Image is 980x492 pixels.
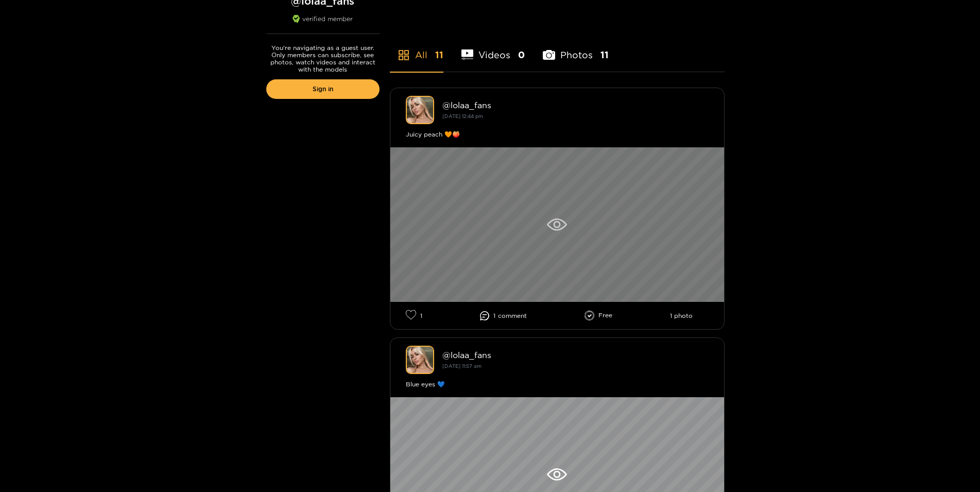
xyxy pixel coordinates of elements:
[442,100,709,110] div: @ lolaa_fans
[670,312,693,319] li: 1 photo
[406,96,434,124] img: lolaa_fans
[266,44,380,73] p: You're navigating as a guest user. Only members can subscribe, see photos, watch videos and inter...
[406,346,434,374] img: lolaa_fans
[600,48,609,61] span: 11
[480,311,527,320] li: 1
[498,312,527,319] span: comment
[266,79,380,99] a: Sign in
[398,49,410,61] span: appstore
[406,310,422,321] li: 1
[543,25,609,72] li: Photos
[390,25,443,72] li: All
[442,113,483,119] small: [DATE] 12:44 pm
[406,129,709,140] div: Juicy peach 🧡🍑
[461,25,525,72] li: Videos
[442,363,482,369] small: [DATE] 11:57 am
[406,379,709,389] div: Blue eyes 💙
[266,15,380,34] div: verified member
[584,311,613,321] li: Free
[435,48,443,61] span: 11
[518,48,525,61] span: 0
[442,350,709,360] div: @ lolaa_fans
